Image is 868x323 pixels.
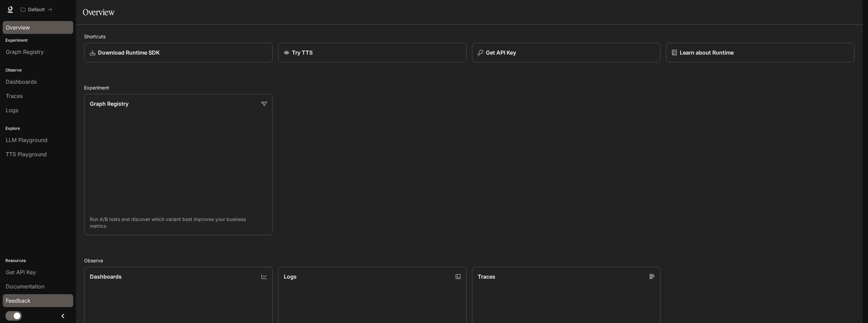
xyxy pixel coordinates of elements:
a: Graph RegistryRun A/B tests and discover which variant best improves your business metrics [84,94,273,235]
p: Try TTS [292,48,313,57]
h1: Overview [83,5,114,19]
p: Run A/B tests and discover which variant best improves your business metrics [90,216,267,229]
p: Traces [478,272,495,281]
h2: Shortcuts [84,33,854,40]
a: Learn about Runtime [666,43,854,62]
p: Download Runtime SDK [98,48,160,57]
p: Logs [284,272,297,281]
button: All workspaces [18,3,55,16]
p: Graph Registry [90,100,129,108]
a: Try TTS [278,43,467,62]
p: Default [28,7,45,13]
h2: Experiment [84,84,854,91]
button: Get API Key [472,43,660,62]
p: Learn about Runtime [680,48,734,57]
h2: Observe [84,257,854,264]
p: Get API Key [486,48,516,57]
p: Dashboards [90,272,122,281]
a: Download Runtime SDK [84,43,273,62]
